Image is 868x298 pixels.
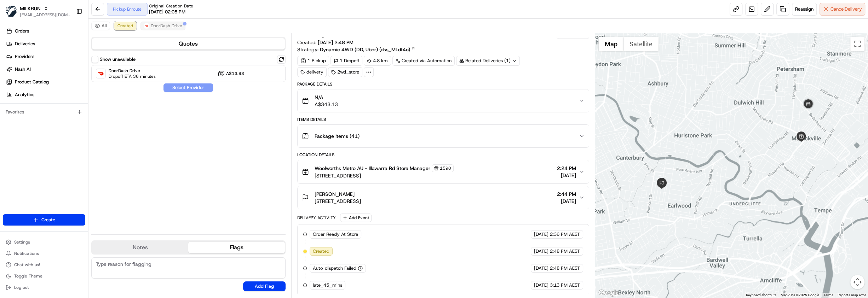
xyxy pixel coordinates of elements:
[315,133,360,140] span: Package Items ( 41 )
[297,81,589,87] div: Package Details
[50,175,86,181] a: Powered byPylon
[18,46,117,53] input: Clear
[330,56,362,66] div: 1 Dropoff
[313,282,342,288] span: late_45_mins
[3,249,85,258] button: Notifications
[297,56,329,66] div: 1 Pickup
[149,3,193,9] span: Original Creation Date
[320,46,415,53] a: Dynamic 4WD (DD, Uber) (dss_MLdt4o)
[315,191,355,198] span: [PERSON_NAME]
[3,260,85,270] button: Chat with us!
[599,37,623,51] button: Show street map
[838,293,866,297] a: Report a map error
[440,165,451,171] span: 1590
[534,248,548,255] span: [DATE]
[550,231,580,238] span: 2:36 PM AEST
[823,293,833,297] a: Terms (opens in new tab)
[597,288,620,298] a: Open this area in Google Maps (opens a new window)
[392,56,455,66] a: Created via Automation
[218,70,244,77] button: A$13.93
[557,191,576,198] span: 2:44 PM
[315,198,361,205] span: [STREET_ADDRESS]
[59,110,61,115] span: •
[149,9,185,15] span: [DATE] 02:05 PM
[298,160,589,183] button: Woolworths Metro AU - Illawarra Rd Store Manager1590[STREET_ADDRESS]2:24 PM[DATE]
[550,248,580,255] span: 2:48 PM AEST
[14,262,40,268] span: Chat with us!
[550,265,580,271] span: 2:48 PM AEST
[3,237,85,247] button: Settings
[60,159,65,164] div: 💻
[20,12,70,18] button: [EMAIL_ADDRESS][DOMAIN_NAME]
[656,178,667,189] div: 2
[14,158,54,165] span: Knowledge Base
[297,39,353,46] span: Created:
[315,94,338,101] span: N/A
[534,265,548,271] span: [DATE]
[3,271,85,281] button: Toggle Theme
[22,110,57,115] span: [PERSON_NAME]
[140,22,185,30] button: DoorDash Drive
[109,74,156,79] span: Dropoff ETA 36 minutes
[15,68,28,80] img: 8016278978528_b943e370aa5ada12b00a_72.png
[297,215,336,221] div: Delivery Activity
[298,125,589,147] button: Package Items (41)
[746,293,776,298] button: Keyboard shortcuts
[557,172,576,179] span: [DATE]
[188,242,284,253] button: Flags
[830,6,862,12] span: Cancel Delivery
[114,22,136,30] button: Created
[328,67,362,77] div: 2wd_store
[59,129,61,134] span: •
[7,103,18,114] img: Hannah Dayet
[7,159,13,164] div: 📗
[792,3,817,16] button: Reassign
[15,79,49,85] span: Product Catalog
[320,46,410,53] span: Dynamic 4WD (DD, Uber) (dss_MLdt4o)
[144,23,149,29] img: doordash_logo_v2.png
[70,175,86,181] span: Pylon
[14,239,30,245] span: Settings
[243,281,286,291] button: Add Flag
[14,251,39,256] span: Notifications
[15,28,29,34] span: Orders
[850,37,864,51] button: Toggle fullscreen view
[364,56,391,66] div: 4.8 km
[315,172,454,179] span: [STREET_ADDRESS]
[41,217,55,223] span: Create
[557,198,576,205] span: [DATE]
[534,231,548,238] span: [DATE]
[14,129,20,135] img: 1736555255976-a54dd68f-1ca7-489b-9aae-adbdc363a1c4
[7,7,21,21] img: Nash
[3,282,85,292] button: Log out
[297,67,327,77] div: delivery
[91,22,110,30] button: All
[14,285,29,290] span: Log out
[92,242,188,253] button: Notes
[3,38,88,49] a: Deliveries
[15,41,35,47] span: Deliveries
[117,23,133,29] span: Created
[6,6,17,17] img: MILKRUN
[151,23,182,29] span: DoorDash Drive
[597,288,620,298] img: Google
[32,75,97,80] div: We're available if you need us!
[297,46,415,53] div: Strategy:
[7,28,129,40] p: Welcome 👋
[3,214,85,226] button: Create
[557,165,576,172] span: 2:24 PM
[20,5,41,12] span: MILKRUN
[3,89,88,100] a: Analytics
[315,165,430,172] span: Woolworths Metro AU - Illawarra Rd Store Manager
[4,155,57,168] a: 📗Knowledge Base
[297,117,589,122] div: Items Details
[15,66,31,72] span: Nash AI
[109,68,156,74] span: DoorDash Drive
[340,214,372,222] button: Add Event
[795,6,814,12] span: Reassign
[100,56,136,63] label: Show unavailable
[32,68,116,75] div: Start new chat
[7,92,47,98] div: Past conversations
[14,273,42,279] span: Toggle Theme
